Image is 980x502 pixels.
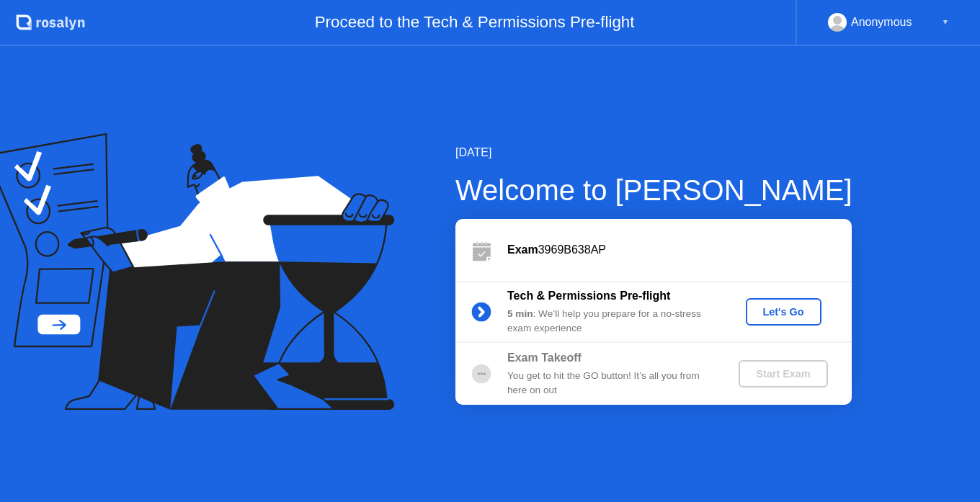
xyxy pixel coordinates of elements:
[507,308,533,319] b: 5 min
[851,13,912,32] div: Anonymous
[746,298,821,326] button: Let's Go
[455,144,852,161] div: [DATE]
[739,360,827,387] button: Start Exam
[507,290,670,302] b: Tech & Permissions Pre-flight
[744,368,821,380] div: Start Exam
[942,13,949,32] div: ▼
[507,243,538,256] b: Exam
[507,307,715,336] div: : We’ll help you prepare for a no-stress exam experience
[507,351,582,364] b: Exam Takeoff
[455,169,852,212] div: Welcome to [PERSON_NAME]
[752,306,816,318] div: Let's Go
[507,369,715,398] div: You get to hit the GO button! It’s all you from here on out
[507,241,852,259] div: 3969B638AP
